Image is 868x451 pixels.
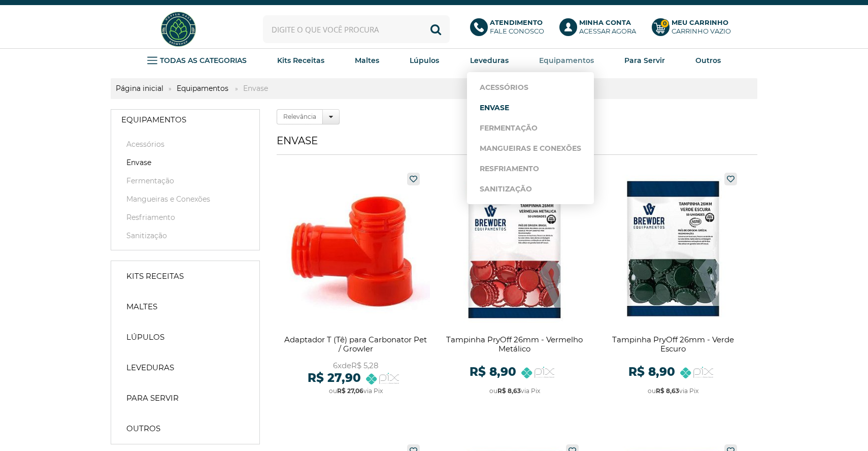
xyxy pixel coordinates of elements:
[480,179,581,199] a: Sanitização
[172,84,233,93] a: Equipamentos
[147,53,247,68] a: TODAS AS CATEGORIAS
[624,56,665,65] strong: Para Servir
[410,53,439,68] a: Lúpulos
[126,393,179,403] strong: Para Servir
[238,84,273,93] strong: Envase
[116,418,254,439] a: Outros
[121,157,249,168] a: Envase
[121,231,249,241] a: Sanitização
[116,297,254,317] a: Maltes
[480,77,581,98] a: Acessórios
[116,388,254,408] a: Para Servir
[116,358,254,378] a: Leveduras
[470,53,509,68] a: Leveduras
[422,15,450,43] button: Buscar
[277,109,323,124] label: Relevância
[672,27,731,36] div: Carrinho Vazio
[121,139,249,149] a: Acessórios
[126,363,174,373] strong: Leveduras
[695,56,721,65] strong: Outros
[599,168,748,404] a: Tampinha PryOff 26mm - Verde Escuro
[160,56,247,65] strong: TODAS AS CATEGORIAS
[111,84,169,93] a: Página inicial
[121,115,186,125] strong: Equipamentos
[480,138,581,158] a: Mangueiras e Conexões
[116,327,254,347] a: Lúpulos
[121,176,249,186] a: Fermentação
[660,19,669,28] strong: 0
[126,332,164,342] strong: Lúpulos
[539,56,594,65] strong: Equipamentos
[410,56,439,65] strong: Lúpulos
[116,266,254,286] a: Kits Receitas
[672,18,728,26] b: Meu Carrinho
[539,53,594,68] a: Equipamentos
[579,18,636,36] p: Acessar agora
[480,118,581,138] a: Fermentação
[579,18,631,26] b: Minha Conta
[126,271,184,281] strong: Kits Receitas
[695,53,721,68] a: Outros
[121,212,249,222] a: Resfriamento
[355,56,379,65] strong: Maltes
[277,53,324,68] a: Kits Receitas
[121,194,249,204] a: Mangueiras e Conexões
[490,18,543,26] b: Atendimento
[282,168,430,404] a: Adaptador T (Tê) para Carbonator Pet / Growler
[277,56,324,65] strong: Kits Receitas
[355,53,379,68] a: Maltes
[559,18,642,41] a: Minha ContaAcessar agora
[126,302,157,312] strong: Maltes
[111,110,259,130] a: Equipamentos
[470,56,509,65] strong: Leveduras
[470,18,550,41] a: AtendimentoFale conosco
[490,18,544,36] p: Fale conosco
[159,10,197,48] img: Hopfen Haus BrewShop
[277,135,757,155] h1: Envase
[624,53,665,68] a: Para Servir
[440,168,589,404] a: Tampinha PryOff 26mm - Vermelho Metálico
[126,424,160,434] strong: Outros
[263,15,450,43] input: Digite o que você procura
[480,158,581,179] a: Resfriamento
[480,98,581,118] a: Envase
